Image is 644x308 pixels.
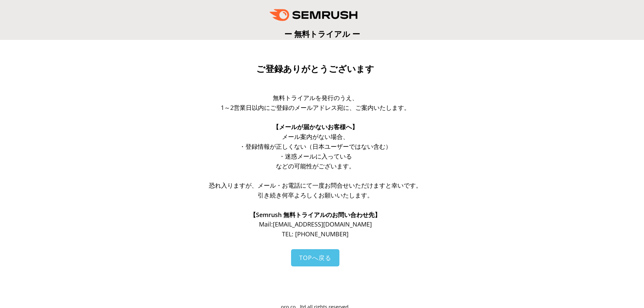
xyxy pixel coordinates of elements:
span: 【メールが届かないお客様へ】 [273,123,358,131]
a: TOPへ戻る [291,249,339,266]
span: 【Semrush 無料トライアルのお問い合わせ先】 [250,211,381,219]
span: 1～2営業日以内にご登録のメールアドレス宛に、ご案内いたします。 [221,103,410,112]
span: メール案内がない場合、 [282,133,349,141]
span: Mail: [EMAIL_ADDRESS][DOMAIN_NAME] [259,220,372,228]
span: ・迷惑メールに入っている [279,152,352,160]
span: ・登録情報が正しくない（日本ユーザーではない含む） [239,142,391,150]
span: 無料トライアルを発行のうえ、 [273,94,358,102]
span: ー 無料トライアル ー [284,28,360,39]
span: 恐れ入りますが、メール・お電話にて一度お問合せいただけますと幸いです。 [209,181,422,189]
span: TEL: [PHONE_NUMBER] [282,230,349,238]
span: などの可能性がございます。 [276,162,355,170]
span: ご登録ありがとうございます [256,64,374,74]
span: 引き続き何卒よろしくお願いいたします。 [258,191,373,199]
span: TOPへ戻る [299,254,331,262]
